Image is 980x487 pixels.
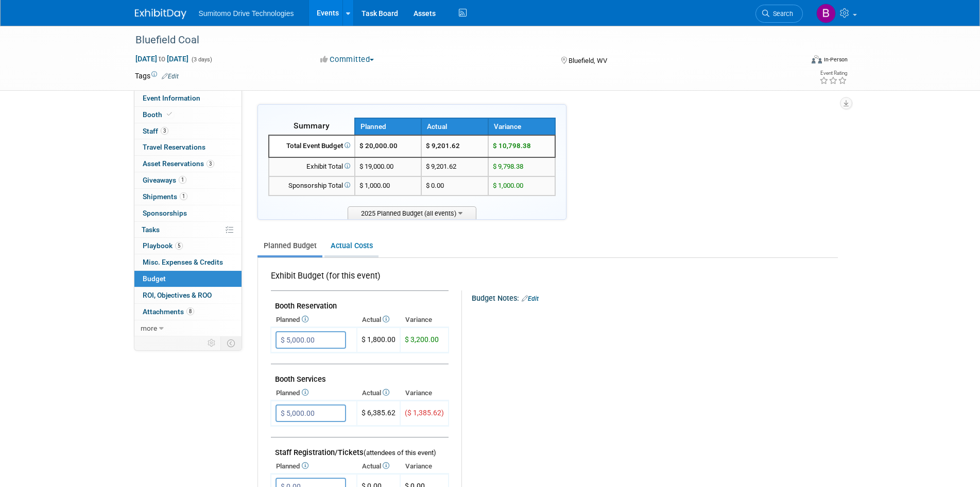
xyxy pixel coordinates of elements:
[179,176,186,184] span: 1
[135,54,189,63] span: [DATE] [DATE]
[742,54,848,69] div: Event Format
[522,295,539,302] a: Edit
[271,270,444,287] div: Exhibit Budget (for this event)
[271,291,449,313] td: Booth Reservation
[134,90,242,106] a: Event Information
[273,141,350,151] div: Total Event Budget
[162,73,179,80] a: Edit
[400,386,449,400] th: Variance
[271,313,357,327] th: Planned
[161,127,168,135] span: 3
[488,118,555,135] th: Variance
[203,336,221,350] td: Personalize Event Tab Strip
[143,192,187,201] span: Shipments
[143,258,223,266] span: Misc. Expenses & Credits
[134,139,242,155] a: Travel Reservations
[755,5,803,23] a: Search
[400,313,449,327] th: Variance
[493,163,523,170] span: $ 9,798.38
[493,142,531,150] span: $ 10,798.38
[199,9,294,18] span: Sumitomo Drive Technologies
[357,386,400,400] th: Actual
[143,241,183,250] span: Playbook
[157,55,167,63] span: to
[357,313,400,327] th: Actual
[493,182,523,189] span: $ 1,000.00
[143,209,187,217] span: Sponsorships
[207,160,214,168] span: 3
[143,127,168,135] span: Staff
[271,459,357,474] th: Planned
[167,111,172,117] i: Booth reservation complete
[271,437,449,460] td: Staff Registration/Tickets
[405,335,439,344] span: $ 3,200.00
[186,307,194,315] span: 8
[142,225,160,234] span: Tasks
[135,9,186,19] img: ExhibitDay
[134,172,242,188] a: Giveaways1
[271,386,357,400] th: Planned
[134,156,242,172] a: Asset Reservations3
[180,192,187,200] span: 1
[819,71,847,76] div: Event Rating
[134,222,242,238] a: Tasks
[143,159,214,168] span: Asset Reservations
[823,56,848,63] div: In-Person
[355,118,422,135] th: Planned
[357,459,400,474] th: Actual
[348,206,476,219] span: 2025 Planned Budget (all events)
[273,162,350,172] div: Exhibit Total
[812,55,822,63] img: Format-Inperson.png
[175,242,183,250] span: 5
[134,271,242,287] a: Budget
[134,320,242,336] a: more
[134,287,242,303] a: ROI, Objectives & ROO
[143,291,212,299] span: ROI, Objectives & ROO
[421,157,488,176] td: $ 9,201.62
[132,31,787,50] div: Bluefield Coal
[359,142,398,150] span: $ 20,000.00
[257,236,322,255] a: Planned Budget
[294,121,330,131] span: Summary
[324,236,379,255] a: Actual Costs
[271,364,449,386] td: Booth Services
[134,107,242,123] a: Booth
[273,181,350,191] div: Sponsorship Total
[134,123,242,139] a: Staff3
[220,336,242,350] td: Toggle Event Tabs
[134,304,242,320] a: Attachments8
[359,182,390,189] span: $ 1,000.00
[421,135,488,157] td: $ 9,201.62
[143,143,205,151] span: Travel Reservations
[400,459,449,474] th: Variance
[143,176,186,184] span: Giveaways
[357,401,400,426] td: $ 6,385.62
[816,4,836,23] img: Brittany Mitchell
[143,110,174,119] span: Booth
[143,94,200,102] span: Event Information
[359,163,393,170] span: $ 19,000.00
[134,238,242,254] a: Playbook5
[364,449,436,457] span: (attendees of this event)
[134,189,242,205] a: Shipments1
[134,254,242,270] a: Misc. Expenses & Credits
[191,56,212,63] span: (3 days)
[421,118,488,135] th: Actual
[362,335,396,344] span: $ 1,800.00
[405,409,444,417] span: ($ 1,385.62)
[472,290,837,304] div: Budget Notes:
[135,71,179,81] td: Tags
[134,205,242,221] a: Sponsorships
[569,57,607,64] span: Bluefield, WV
[143,274,166,283] span: Budget
[143,307,194,316] span: Attachments
[769,10,793,18] span: Search
[317,54,378,65] button: Committed
[141,324,157,332] span: more
[421,176,488,196] td: $ 0.00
